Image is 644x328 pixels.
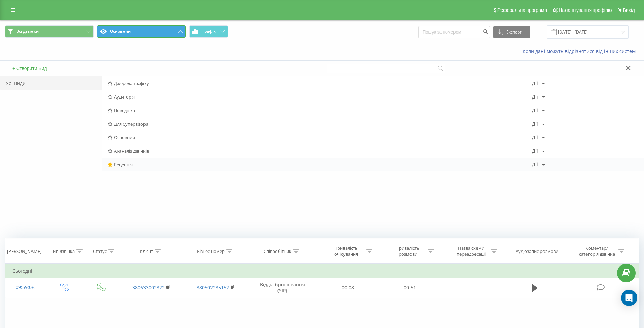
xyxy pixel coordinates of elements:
[532,122,538,126] div: Дії
[51,248,75,254] div: Тип дзвінка
[390,245,426,257] div: Тривалість розмови
[5,264,639,278] td: Сьогодні
[108,81,532,86] span: Джерела трафіку
[108,149,532,153] span: AI-аналіз дзвінків
[189,25,228,38] button: Графік
[497,7,547,13] span: Реферальна програма
[108,94,532,99] span: Аудиторія
[624,65,634,72] button: Закрити
[621,290,637,306] div: Open Intercom Messenger
[623,7,635,13] span: Вихід
[197,284,229,291] a: 380502235152
[7,248,41,254] div: [PERSON_NAME]
[108,122,532,126] span: Для Супервізора
[328,245,364,257] div: Тривалість очікування
[202,29,216,34] span: Графік
[532,135,538,140] div: Дії
[559,7,612,13] span: Налаштування профілю
[453,245,489,257] div: Назва схеми переадресації
[5,25,94,38] button: Всі дзвінки
[108,135,532,140] span: Основний
[132,284,165,291] a: 380633002322
[532,94,538,99] div: Дії
[577,245,617,257] div: Коментар/категорія дзвінка
[317,278,379,298] td: 00:08
[264,248,291,254] div: Співробітник
[493,26,530,38] button: Експорт
[108,108,532,113] span: Поведінка
[140,248,153,254] div: Клієнт
[532,149,538,153] div: Дії
[93,248,107,254] div: Статус
[10,65,49,71] button: + Створити Вид
[108,162,532,167] span: Рецепція
[532,162,538,167] div: Дії
[248,278,317,298] td: Відділ бронювання (SIP)
[532,108,538,113] div: Дії
[197,248,225,254] div: Бізнес номер
[379,278,441,298] td: 00:51
[418,26,490,38] input: Пошук за номером
[97,25,186,38] button: Основний
[516,248,558,254] div: Аудіозапис розмови
[523,48,639,54] a: Коли дані можуть відрізнятися вiд інших систем
[16,29,39,34] span: Всі дзвінки
[12,281,38,294] div: 09:59:08
[532,81,538,86] div: Дії
[0,76,102,90] div: Усі Види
